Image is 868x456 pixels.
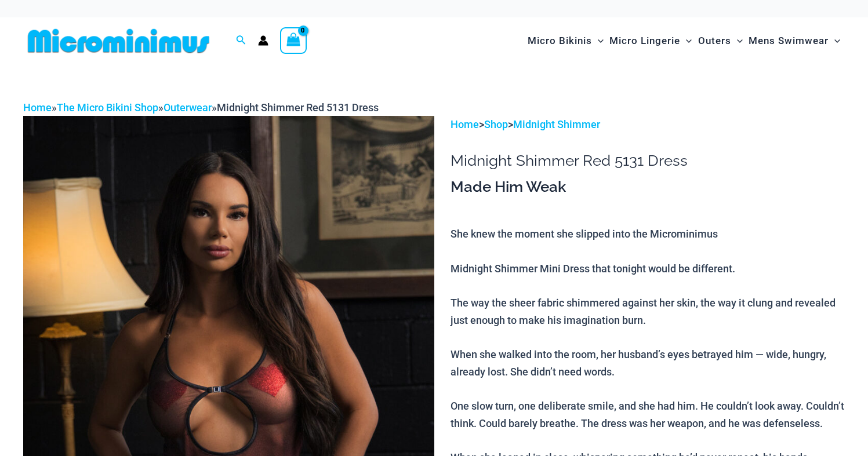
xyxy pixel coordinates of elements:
[606,23,695,59] a: Micro LingerieMenu ToggleMenu Toggle
[23,101,379,114] span: » » »
[451,152,845,170] h1: Midnight Shimmer Red 5131 Dress
[164,101,212,114] a: Outerwear
[528,26,592,56] span: Micro Bikinis
[592,26,604,56] span: Menu Toggle
[523,21,845,60] nav: Site Navigation
[680,26,692,56] span: Menu Toggle
[749,26,829,56] span: Mens Swimwear
[698,26,731,56] span: Outers
[451,116,845,133] p: > >
[746,23,843,59] a: Mens SwimwearMenu ToggleMenu Toggle
[280,27,307,54] a: View Shopping Cart, empty
[484,118,508,130] a: Shop
[609,26,680,56] span: Micro Lingerie
[829,26,840,56] span: Menu Toggle
[451,118,479,130] a: Home
[217,101,379,114] span: Midnight Shimmer Red 5131 Dress
[525,23,606,59] a: Micro BikinisMenu ToggleMenu Toggle
[23,101,52,114] a: Home
[57,101,158,114] a: The Micro Bikini Shop
[23,28,214,54] img: MM SHOP LOGO FLAT
[731,26,743,56] span: Menu Toggle
[258,35,268,46] a: Account icon link
[695,23,746,59] a: OutersMenu ToggleMenu Toggle
[236,34,246,48] a: Search icon link
[513,118,600,130] a: Midnight Shimmer
[451,177,845,197] h3: Made Him Weak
